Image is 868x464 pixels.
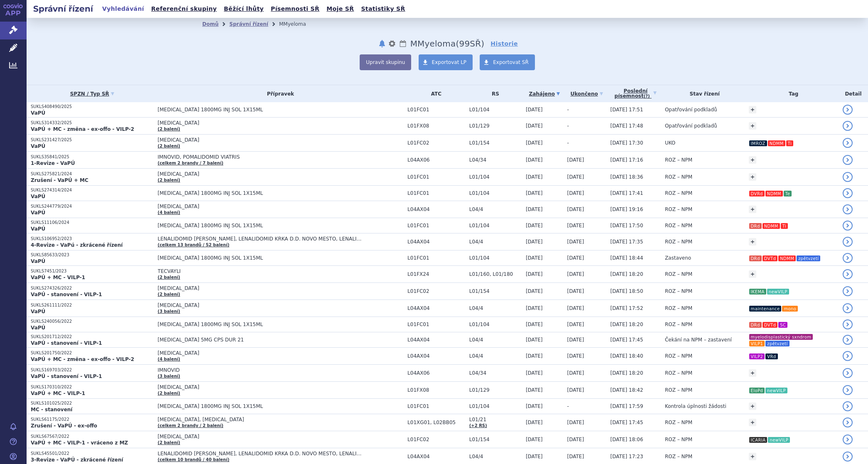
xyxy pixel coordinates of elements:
p: SUKLS169703/2022 [31,367,154,373]
span: Čekání na NPM – zastavení [665,337,732,343]
p: SUKLS170310/2022 [31,384,154,390]
span: [DATE] [526,140,543,146]
span: L04/34 [469,157,522,163]
p: SUKLS45501/2022 [31,451,154,457]
a: (4 balení) [158,210,180,215]
span: [DATE] 17:45 [611,337,643,343]
a: detail [843,172,853,182]
span: LENALIDOMID [PERSON_NAME], LENALIDOMID KRKA D.D. NOVO MESTO, LENALIDOMID SANDOZ… [158,236,365,242]
strong: 1-Revize - VaPÚ [31,160,75,166]
a: detail [843,188,853,198]
p: SUKLS11106/2024 [31,220,154,226]
span: [DATE] 17:35 [611,239,643,245]
p: SUKLS61175/2022 [31,417,154,422]
span: [MEDICAL_DATA] 1800MG INJ SOL 1X15ML [158,322,365,327]
strong: VaPÚ [31,258,45,264]
span: L04AX04 [407,239,465,245]
span: [DATE] [567,353,584,359]
a: detail [843,269,853,279]
strong: VaPÚ - stanovení - VILP-1 [31,373,102,379]
button: notifikace [378,39,386,49]
h2: Správní řízení [27,3,100,15]
a: + [749,419,756,426]
a: + [749,270,756,278]
span: Kontrola úplnosti žádosti [665,403,726,409]
span: L01FC01 [407,223,465,228]
strong: VaPÚ - stanovení - VILP-1 [31,340,102,346]
span: [MEDICAL_DATA] 1800MG INJ SOL 1X15ML [158,190,365,196]
span: - [567,107,569,113]
i: NDMM [765,191,783,196]
a: detail [843,286,853,296]
p: SUKLS408490/2025 [31,104,154,110]
span: L01FC01 [407,255,465,261]
span: L04/4 [469,239,522,245]
p: SUKLS201750/2022 [31,350,154,356]
i: IMROZ [749,140,767,146]
span: Zastaveno [665,255,691,261]
span: [MEDICAL_DATA] 5MG CPS DUR 21 [158,337,365,343]
span: [DATE] 18:20 [611,370,643,376]
i: DVTd [763,255,777,261]
span: [DATE] 19:16 [611,206,643,212]
span: ROZ – NPM [665,322,692,327]
span: ROZ – NPM [665,157,692,163]
p: SUKLS274314/2024 [31,187,154,193]
a: Statistiky SŘ [358,3,407,15]
span: [MEDICAL_DATA] 1800MG INJ SOL 1X15ML [158,223,365,228]
a: (2 balení) [158,275,180,280]
strong: VaPÚ - stanovení - VILP-1 [31,292,102,297]
span: [DATE] [567,239,584,245]
span: [DATE] [567,288,584,294]
span: [DATE] [526,288,543,294]
a: (celkem 10 brandů / 40 balení) [158,457,230,462]
a: + [749,106,756,113]
span: [DATE] [567,190,584,196]
i: newVILP [767,289,789,295]
span: [DATE] [526,437,543,442]
span: L01/154 [469,288,522,294]
a: (celkem 13 brandů / 52 balení) [158,243,230,247]
span: L01/104 [469,255,522,261]
span: [DATE] [567,206,584,212]
a: detail [843,319,853,329]
a: Exportovat SŘ [480,54,535,70]
span: [DATE] [567,174,584,180]
span: ROZ – NPM [665,370,692,376]
span: [MEDICAL_DATA] [158,350,365,356]
p: SUKLS274326/2022 [31,285,154,291]
span: [DATE] 17:51 [611,107,643,113]
span: [DATE] [526,322,543,327]
strong: VaPÚ + MC - VILP-1 [31,390,85,396]
span: ROZ – NPM [665,420,692,425]
span: [DATE] [526,337,543,343]
span: L01/104 [469,223,522,228]
span: Opatřování podkladů [665,107,717,113]
a: + [749,206,756,213]
span: [DATE] 17:50 [611,223,643,228]
span: [MEDICAL_DATA] 1800MG INJ SOL 1X15ML [158,403,365,409]
span: IMNOVID [158,367,365,373]
a: detail [843,435,853,444]
span: ROZ – NPM [665,223,692,228]
span: [MEDICAL_DATA] 1800MG INJ SOL 1X15ML [158,255,365,261]
span: Opatřování podkladů [665,123,717,129]
span: [DATE] [526,255,543,261]
a: detail [843,335,853,345]
p: SUKLS201712/2022 [31,334,154,340]
a: detail [843,303,853,313]
th: Detail [839,85,868,102]
a: + [749,122,756,130]
span: L01FC01 [407,174,465,180]
span: Exportovat LP [432,59,467,65]
span: L01/154 [469,140,522,146]
span: L04/4 [469,206,522,212]
span: [DATE] 18:44 [611,255,643,261]
a: + [749,238,756,246]
span: [DATE] 17:45 [611,420,643,425]
strong: MC - stanovení [31,407,72,412]
span: L04/4 [469,337,522,343]
span: [DATE] 17:59 [611,403,643,409]
a: detail [843,138,853,148]
i: Ti [786,140,793,146]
